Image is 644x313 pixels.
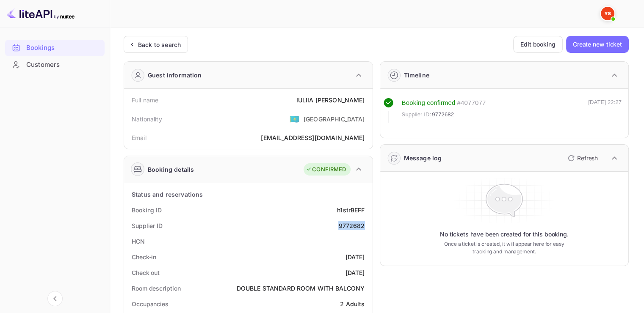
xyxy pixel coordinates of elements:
span: United States [290,111,299,126]
button: Refresh [563,151,601,165]
div: IULIIA [PERSON_NAME] [296,96,365,104]
div: Room description [132,284,180,293]
div: Full name [132,96,158,104]
button: Collapse navigation [47,291,63,306]
span: 9772682 [432,110,454,119]
div: Customers [5,57,105,73]
div: Email [132,133,146,142]
div: Guest information [148,71,202,80]
div: Bookings [5,40,105,56]
div: DOUBLE STANDARD ROOM WITH BALCONY [237,284,365,293]
div: h1strBEFF [337,206,365,214]
a: Customers [5,57,105,72]
div: Occupancies [132,299,169,308]
span: Supplier ID: [402,110,431,119]
div: [DATE] 22:27 [588,98,622,123]
div: Message log [404,154,442,162]
p: No tickets have been created for this booking. [440,230,569,239]
div: [DATE] [345,253,365,261]
button: Edit booking [513,36,563,53]
img: LiteAPI logo [7,7,75,20]
div: Check-in [132,253,156,261]
div: [GEOGRAPHIC_DATA] [304,115,365,124]
div: Status and reservations [132,190,203,199]
div: HCN [132,237,145,246]
div: Timeline [404,71,429,80]
div: [DATE] [345,268,365,277]
div: [EMAIL_ADDRESS][DOMAIN_NAME] [261,133,365,142]
img: Yandex Support [601,7,614,20]
div: Bookings [26,43,100,53]
button: Create new ticket [566,36,629,53]
div: Booking ID [132,206,162,214]
p: Refresh [577,154,598,162]
a: Bookings [5,40,105,55]
div: 9772682 [338,221,365,230]
div: Booking details [148,165,194,174]
div: Supplier ID [132,221,163,230]
div: Booking confirmed [402,98,456,108]
div: # 4077077 [457,98,486,108]
p: Once a ticket is created, it will appear here for easy tracking and management. [438,240,571,255]
div: Nationality [132,115,162,124]
div: Customers [26,60,100,70]
div: Check out [132,268,160,277]
div: Back to search [138,40,181,49]
div: 2 Adults [340,299,365,308]
div: CONFIRMED [306,165,346,174]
